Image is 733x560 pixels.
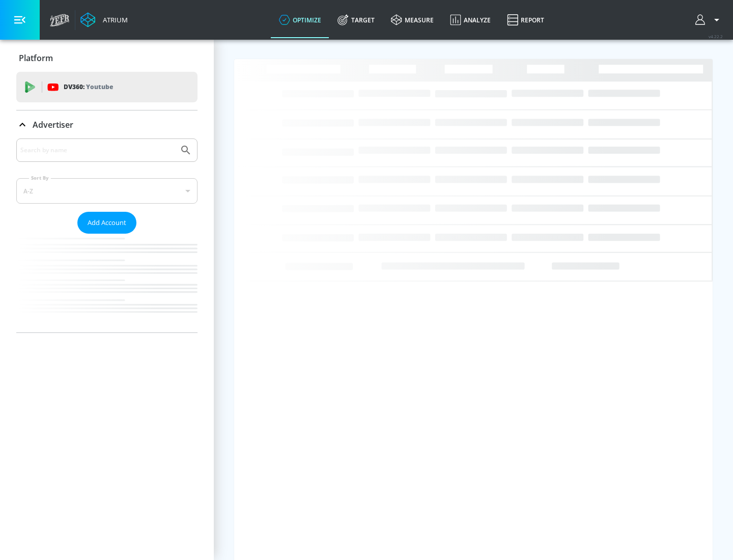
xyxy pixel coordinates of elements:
[99,15,128,24] div: Atrium
[80,12,128,27] a: Atrium
[33,119,73,130] p: Advertiser
[16,72,198,102] div: DV360: Youtube
[16,44,198,72] div: Platform
[16,234,198,332] nav: list of Advertiser
[20,144,175,157] input: Search by name
[16,110,198,139] div: Advertiser
[442,2,499,38] a: Analyze
[499,2,552,38] a: Report
[271,2,329,38] a: optimize
[329,2,383,38] a: Target
[77,212,136,234] button: Add Account
[64,81,113,93] p: DV360:
[16,178,198,204] div: A-Z
[86,81,113,92] p: Youtube
[29,175,51,181] label: Sort By
[709,34,723,39] span: v 4.22.2
[88,217,126,229] span: Add Account
[383,2,442,38] a: measure
[19,52,53,64] p: Platform
[16,138,198,332] div: Advertiser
